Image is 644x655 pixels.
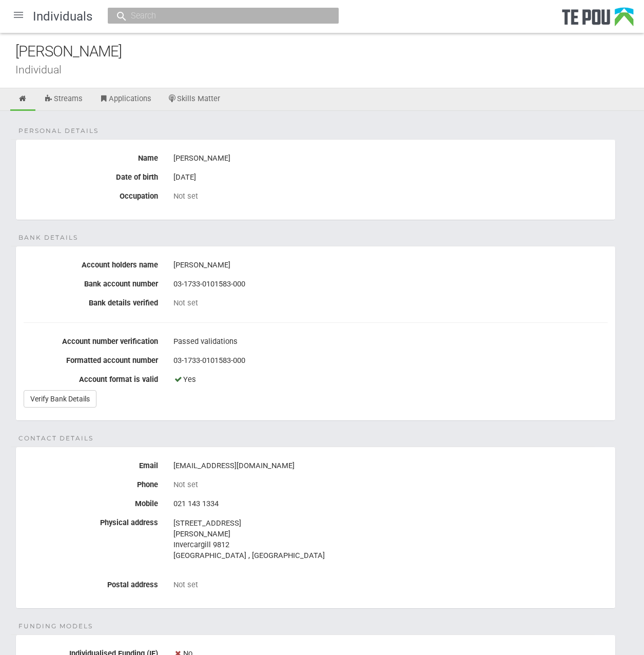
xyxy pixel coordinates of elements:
div: 03-1733-0101583-000 [173,352,608,370]
div: [DATE] [173,169,608,186]
label: Physical address [16,514,166,527]
div: [PERSON_NAME] [15,41,644,63]
label: Date of birth [16,169,166,182]
label: Account format is valid [16,371,166,384]
div: Passed validations [173,333,608,351]
span: Personal details [18,126,99,136]
div: Individual [15,64,644,75]
div: Yes [173,371,608,389]
a: Applications [91,88,159,111]
a: Verify Bank Details [24,390,96,408]
div: [EMAIL_ADDRESS][DOMAIN_NAME] [173,457,608,475]
span: Funding Models [18,622,93,631]
span: Bank details [18,233,78,242]
label: Email [16,457,166,470]
label: Account number verification [16,333,166,346]
label: Occupation [16,188,166,201]
span: Contact details [18,434,93,443]
label: Postal address [16,576,166,589]
div: [PERSON_NAME] [173,257,608,274]
label: Formatted account number [16,352,166,365]
label: Name [16,150,166,163]
div: Not set [173,298,608,307]
a: Skills Matter [160,88,228,111]
label: Bank details verified [16,295,166,307]
address: [STREET_ADDRESS] [PERSON_NAME] Invercargill 9812 [GEOGRAPHIC_DATA] , [GEOGRAPHIC_DATA] [173,518,608,561]
div: 03-1733-0101583-000 [173,276,608,293]
div: [PERSON_NAME] [173,150,608,167]
label: Phone [16,476,166,489]
a: Streams [36,88,90,111]
div: 021 143 1334 [173,495,608,513]
div: Not set [173,191,608,201]
label: Mobile [16,495,166,508]
label: Bank account number [16,276,166,288]
div: Not set [173,580,608,589]
label: Account holders name [16,257,166,269]
div: Not set [173,480,608,489]
input: Search [128,10,308,21]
